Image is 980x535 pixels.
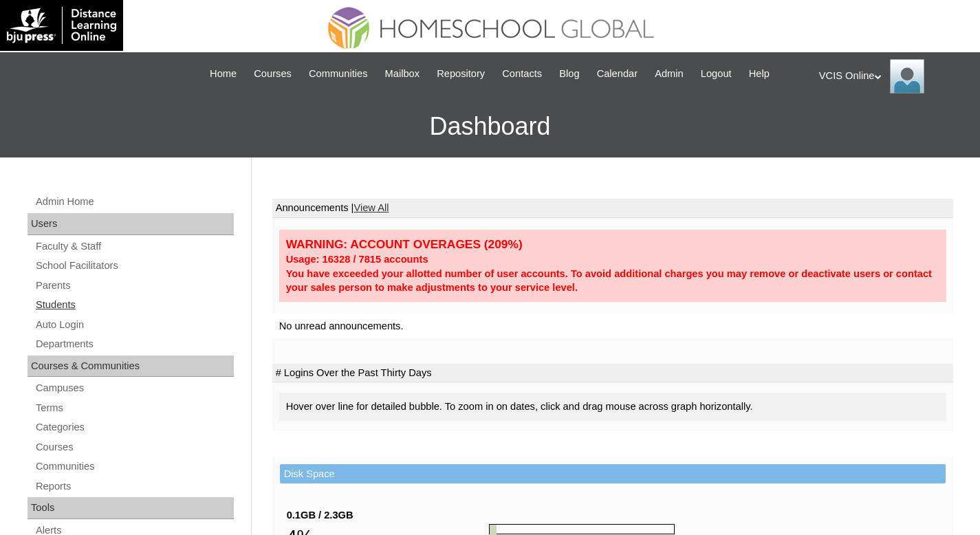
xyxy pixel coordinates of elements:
span: Contacts [502,66,542,82]
img: logo-white.png [7,7,116,44]
a: Reports [34,478,234,495]
a: Admin Home [34,193,234,210]
div: 0.1GB / 2.3GB [287,508,489,523]
span: Mailbox [385,66,420,82]
td: No unread announcements. [272,314,953,339]
td: # Logins Over the Past Thirty Days [272,364,953,383]
span: Help [749,66,770,82]
a: Campuses [34,380,234,397]
a: Categories [34,419,234,436]
a: Repository [430,66,492,82]
a: Terms [34,400,234,417]
span: Calendar [597,66,638,82]
span: Admin [655,66,684,82]
a: Students [34,296,234,314]
a: Departments [34,336,234,353]
span: Home [210,66,237,82]
a: Faculty & Staff [34,238,234,255]
div: You have exceeded your allotted number of user accounts. To avoid additional charges you may remo... [286,267,939,295]
a: Logout [694,66,739,82]
a: Blog [552,66,586,82]
strong: Usage: 16328 / 7815 accounts [286,254,428,265]
div: Tools [28,497,234,519]
div: WARNING: ACCOUNT OVERAGES (209%) [286,237,939,252]
a: Admin [648,66,690,82]
a: Calendar [590,66,644,82]
a: Home [203,66,243,82]
img: VCIS Online Admin [890,59,924,94]
div: Hover over line for detailed bubble. To zoom in on dates, click and drag mouse across graph horiz... [279,393,946,421]
a: Contacts [495,66,549,82]
span: Blog [559,66,579,82]
a: Courses [34,439,234,456]
a: Courses [247,66,298,82]
span: Courses [254,66,292,82]
td: Disk Space [280,464,946,484]
a: Communities [34,458,234,475]
div: Users [28,213,234,235]
a: Parents [34,277,234,294]
td: Announcements | [272,199,953,218]
span: Repository [437,66,485,82]
a: Auto Login [34,316,234,334]
a: View All [353,202,389,213]
div: Courses & Communities [28,356,234,378]
a: School Facilitators [34,257,234,274]
span: Communities [309,66,368,82]
h3: Dashboard [7,96,973,157]
a: Communities [302,66,375,82]
a: Mailbox [378,66,427,82]
span: Logout [701,66,732,82]
div: VCIS Online [819,59,966,94]
a: Help [742,66,776,82]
